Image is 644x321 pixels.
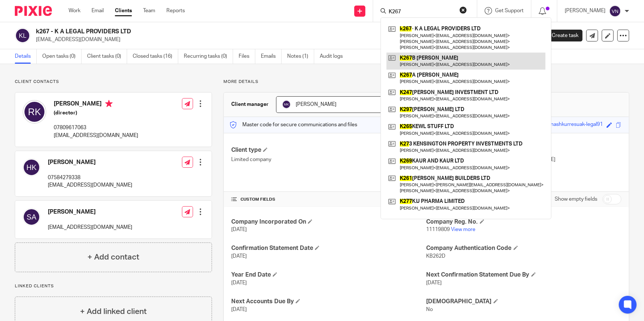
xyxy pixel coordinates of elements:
[133,49,178,64] a: Closed tasks (16)
[23,208,40,226] img: svg%3E
[23,158,40,176] img: svg%3E
[184,49,233,64] a: Recurring tasks (0)
[231,156,426,163] p: Limited company
[231,298,426,305] h4: Next Accounts Due By
[15,79,212,85] p: Client contacts
[54,132,138,139] p: [EMAIL_ADDRESS][DOMAIN_NAME]
[54,109,138,117] h5: (director)
[527,121,603,129] div: 87urban-anashkurresuak-legal91
[36,28,430,36] h2: k267 - K A LEGAL PROVIDERS LTD
[15,49,37,64] a: Details
[495,8,524,13] span: Get Support
[87,251,139,263] h4: + Add contact
[296,102,336,107] span: [PERSON_NAME]
[231,280,247,285] span: [DATE]
[115,7,132,14] a: Clients
[426,307,433,312] span: No
[54,124,138,131] p: 07809617063
[80,306,147,317] h4: + Add linked client
[231,197,426,203] h4: CUSTOM FIELDS
[42,49,82,64] a: Open tasks (0)
[231,101,269,108] h3: Client manager
[23,100,46,124] img: svg%3E
[426,244,621,252] h4: Company Authentication Code
[48,224,132,231] p: [EMAIL_ADDRESS][DOMAIN_NAME]
[231,271,426,279] h4: Year End Date
[565,7,605,14] p: [PERSON_NAME]
[48,174,132,181] p: 07584279338
[426,254,446,259] span: KB262D
[426,227,450,232] span: 11119809
[87,49,127,64] a: Client tasks (0)
[231,218,426,226] h4: Company Incorporated On
[231,244,426,252] h4: Confirmation Statement Date
[555,195,597,203] label: Show empty fields
[231,146,426,154] h4: Client type
[287,49,314,64] a: Notes (1)
[231,254,247,259] span: [DATE]
[540,30,582,41] a: Create task
[388,9,455,16] input: Search
[92,7,104,14] a: Email
[143,7,155,14] a: Team
[166,7,185,14] a: Reports
[261,49,282,64] a: Emails
[48,158,132,166] h4: [PERSON_NAME]
[48,208,132,216] h4: [PERSON_NAME]
[69,7,80,14] a: Work
[15,28,30,43] img: svg%3E
[54,100,138,109] h4: [PERSON_NAME]
[15,6,52,16] img: Pixie
[451,227,476,232] a: View more
[426,218,621,226] h4: Company Reg. No.
[223,79,629,85] p: More details
[105,100,113,107] i: Primary
[231,307,247,312] span: [DATE]
[48,181,132,189] p: [EMAIL_ADDRESS][DOMAIN_NAME]
[231,227,247,232] span: [DATE]
[320,49,348,64] a: Audit logs
[229,121,357,128] p: Master code for secure communications and files
[15,283,212,289] p: Linked clients
[426,298,621,305] h4: [DEMOGRAPHIC_DATA]
[282,100,291,109] img: svg%3E
[426,271,621,279] h4: Next Confirmation Statement Due By
[426,280,442,285] span: [DATE]
[239,49,255,64] a: Files
[459,6,467,14] button: Clear
[36,36,528,43] p: [EMAIL_ADDRESS][DOMAIN_NAME]
[609,5,621,17] img: svg%3E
